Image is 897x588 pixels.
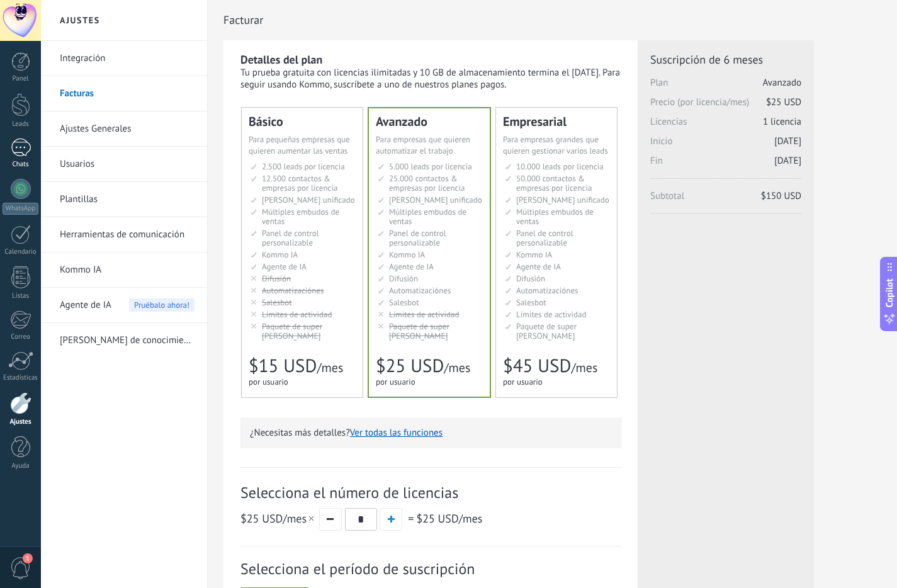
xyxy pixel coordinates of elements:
[240,52,322,67] b: Detalles del plan
[3,161,39,169] div: Chats
[240,483,622,502] span: Selecciona el número de licencias
[3,75,39,83] div: Panel
[650,155,801,174] span: Fin
[3,248,39,256] div: Calendario
[389,297,419,308] span: Salesbot
[650,77,801,96] span: Plan
[650,52,801,67] span: Suscripción de 6 meses
[416,511,482,526] span: /mes
[516,249,552,260] span: Kommo IA
[350,427,443,439] button: Ver todas las funciones
[262,228,319,248] span: Panel de control personalizable
[41,288,207,323] li: Agente de IA
[389,195,482,205] span: [PERSON_NAME] unificado
[650,190,801,210] span: Subtotal
[571,359,597,376] span: /mes
[60,252,195,288] a: Kommo IA
[503,115,610,128] div: Empresarial
[444,359,470,376] span: /mes
[389,161,472,172] span: 5.000 leads por licencia
[3,333,39,341] div: Correo
[650,116,801,135] span: Licencias
[41,147,207,182] li: Usuarios
[60,182,195,217] a: Plantillas
[41,182,207,217] li: Plantillas
[249,376,288,387] span: por usuario
[389,228,446,248] span: Panel de control personalizable
[774,135,801,147] span: [DATE]
[516,285,578,296] span: Automatizaciónes
[262,173,337,193] span: 12.500 contactos & empresas por licencia
[41,41,207,76] li: Integración
[317,359,343,376] span: /mes
[761,190,801,202] span: $150 USD
[389,321,449,341] span: Paquete de super [PERSON_NAME]
[389,285,451,296] span: Automatizaciónes
[389,273,418,284] span: Difusión
[60,217,195,252] a: Herramientas de comunicación
[60,41,195,76] a: Integración
[774,155,801,167] span: [DATE]
[3,418,39,426] div: Ajustes
[223,13,263,26] span: Facturar
[763,116,801,128] span: 1 licencia
[262,261,307,272] span: Agente de IA
[389,206,466,227] span: Múltiples embudos de ventas
[408,511,414,526] span: =
[3,292,39,300] div: Listas
[60,323,195,358] a: [PERSON_NAME] de conocimiento de IA
[240,511,283,526] span: $25 USD
[41,76,207,111] li: Facturas
[389,173,465,193] span: 25.000 contactos & empresas por licencia
[503,134,608,156] span: Para empresas grandes que quieren gestionar varios leads
[23,553,33,563] span: 1
[262,321,322,341] span: Paquete de super [PERSON_NAME]
[262,195,355,205] span: [PERSON_NAME] unificado
[503,354,571,378] span: $45 USD
[516,195,609,205] span: [PERSON_NAME] unificado
[376,134,470,156] span: Para empresas que quieren automatizar el trabajo
[129,298,195,312] span: Pruébalo ahora!
[516,228,573,248] span: Panel de control personalizable
[262,249,298,260] span: Kommo IA
[389,309,460,320] span: Límites de actividad
[240,67,622,91] div: Tu prueba gratuita con licencias ilimitadas y 10 GB de almacenamiento termina el [DATE]. Para seg...
[41,323,207,358] li: Fuentes de conocimiento de IA
[262,206,339,227] span: Múltiples embudos de ventas
[376,376,415,387] span: por usuario
[250,427,612,439] p: ¿Necesitas más detalles?
[883,279,896,308] span: Copilot
[766,96,801,108] span: $25 USD
[650,96,801,116] span: Precio (por licencia/mes)
[650,135,801,155] span: Inicio
[516,273,545,284] span: Difusión
[516,297,546,308] span: Salesbot
[60,147,195,182] a: Usuarios
[60,288,111,323] span: Agente de IA
[262,273,291,284] span: Difusión
[3,203,38,215] div: WhatsApp
[60,288,195,323] a: Agente de IA Pruébalo ahora!
[3,462,39,470] div: Ayuda
[41,111,207,147] li: Ajustes Generales
[249,354,317,378] span: $15 USD
[41,252,207,288] li: Kommo IA
[416,511,458,526] span: $25 USD
[249,115,356,128] div: Básico
[60,111,195,147] a: Ajustes Generales
[376,115,483,128] div: Avanzado
[240,511,316,526] span: /mes
[389,249,425,260] span: Kommo IA
[262,161,345,172] span: 2.500 leads por licencia
[516,206,594,227] span: Múltiples embudos de ventas
[376,354,444,378] span: $25 USD
[516,309,587,320] span: Límites de actividad
[503,376,543,387] span: por usuario
[41,217,207,252] li: Herramientas de comunicación
[262,285,324,296] span: Automatizaciónes
[60,76,195,111] a: Facturas
[249,134,350,156] span: Para pequeñas empresas que quieren aumentar las ventas
[516,261,561,272] span: Agente de IA
[262,309,332,320] span: Límites de actividad
[516,161,604,172] span: 10.000 leads por licencia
